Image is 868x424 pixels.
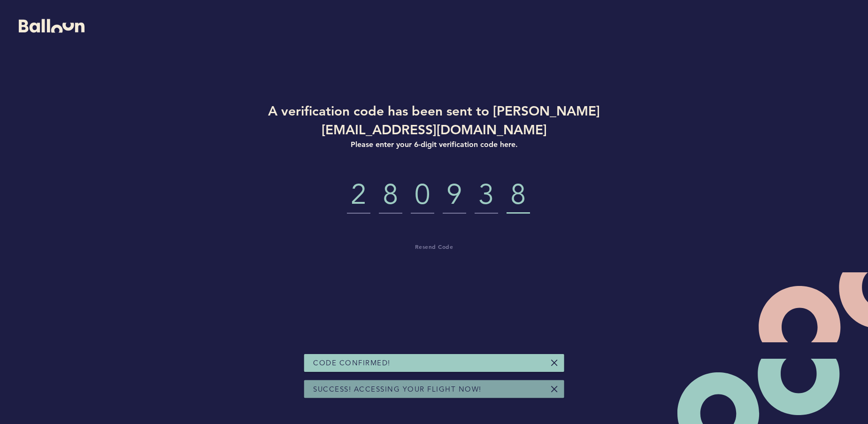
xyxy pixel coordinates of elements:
input: Code digit 2 [379,178,402,214]
input: Code digit 3 [411,178,434,214]
input: Code digit 4 [443,178,466,214]
h1: A verification code has been sent to [PERSON_NAME][EMAIL_ADDRESS][DOMAIN_NAME] [224,101,644,139]
div: Success! Accessing your flight now! [304,380,564,398]
div: Code Confirmed! [304,354,564,372]
button: Resend Code [415,242,453,251]
input: Code digit 1 [347,178,370,214]
h4: Please enter your 6-digit verification code here. [224,139,644,150]
input: Code digit 5 [475,178,498,214]
span: Resend Code [415,243,453,250]
input: Code digit 6 [507,178,530,214]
